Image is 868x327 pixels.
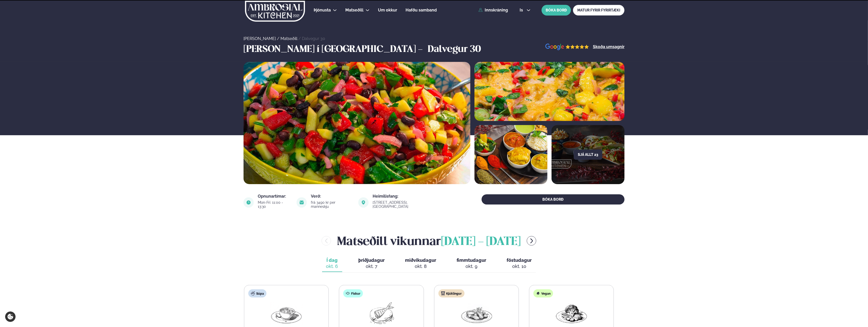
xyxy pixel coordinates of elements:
span: Matseðill [345,8,363,12]
img: Vegan.svg [536,291,540,295]
h3: [PERSON_NAME] í [GEOGRAPHIC_DATA] - [243,44,425,56]
div: Fiskur [343,289,363,297]
button: Sjá allt 23 [574,149,602,160]
a: Þjónusta [314,7,331,13]
button: miðvikudagur okt. 8 [401,255,441,272]
h3: Dalvegur 30 [428,44,481,56]
div: Verð: [311,194,352,198]
span: / [277,36,280,41]
span: Í dag [326,257,338,263]
img: image alt [474,62,625,121]
div: Súpa [248,289,266,297]
div: frá 3490 kr per manneskju [311,200,352,209]
div: okt. 10 [507,263,532,269]
img: Soup.png [270,302,303,325]
img: image alt [243,197,254,208]
div: [STREET_ADDRESS], [GEOGRAPHIC_DATA] [373,200,441,209]
span: is [520,8,524,12]
img: logo [244,1,305,22]
span: þriðjudagur [359,257,385,263]
div: okt. 7 [359,263,385,269]
div: okt. 6 [326,263,338,269]
img: image alt [474,125,547,184]
div: Heimilisfang: [373,194,441,198]
button: föstudagur okt. 10 [503,255,536,272]
a: Hafðu samband [406,7,437,13]
div: okt. 9 [457,263,486,269]
a: Innskráning [479,8,508,12]
a: Um okkur [378,7,397,13]
span: Þjónusta [314,8,331,12]
div: Mon-Fri: 11:00 - 13:30 [258,200,290,209]
button: Í dag okt. 6 [322,255,342,272]
span: [DATE] - [DATE] [441,236,521,248]
h2: Matseðill vikunnar [337,233,521,249]
a: Matseðill [345,7,363,13]
a: link [373,203,441,210]
button: menu-btn-left [322,236,331,246]
img: image alt [545,44,589,50]
div: okt. 8 [405,263,436,269]
div: Vegan [533,289,553,297]
img: image alt [243,62,470,184]
img: chicken.svg [441,291,445,295]
a: Cookie settings [5,311,16,322]
button: þriðjudagur okt. 7 [354,255,389,272]
a: [PERSON_NAME] [243,36,276,41]
a: Skoða umsagnir [593,45,625,49]
span: fimmtudagur [457,257,486,263]
button: menu-btn-right [527,236,536,246]
img: image alt [297,197,307,208]
button: fimmtudagur okt. 9 [453,255,491,272]
span: / [298,36,302,41]
a: Matseðill [280,36,297,41]
span: Hafðu samband [406,8,437,12]
button: BÓKA BORÐ [542,5,571,16]
span: miðvikudagur [405,257,436,263]
img: image alt [358,197,369,208]
img: Fish.png [365,302,398,325]
span: föstudagur [507,257,532,263]
span: Um okkur [378,8,397,12]
button: BÓKA BORÐ [482,194,625,205]
a: MATUR FYRIR FYRIRTÆKI [573,5,625,16]
button: is [516,8,535,12]
div: Opnunartímar: [258,194,290,198]
img: soup.svg [251,291,255,295]
div: Kjúklingur [438,289,464,297]
img: Vegan.png [555,302,588,325]
img: Chicken-wings-legs.png [460,302,493,325]
img: fish.svg [346,291,350,295]
a: Dalvegur 30 [302,36,325,41]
